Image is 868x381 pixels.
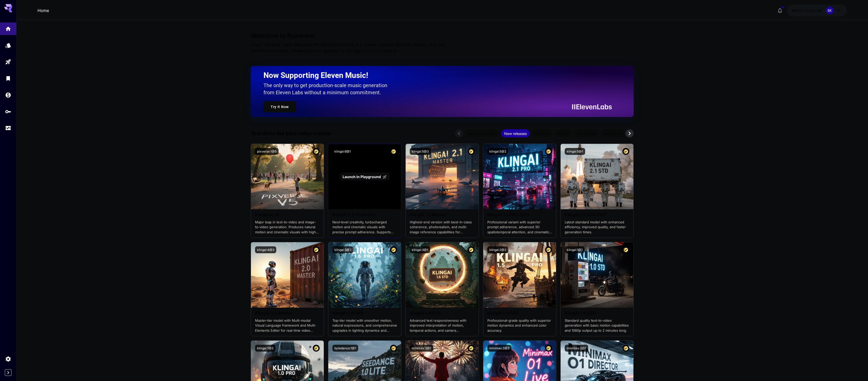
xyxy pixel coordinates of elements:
button: klingai:5@2 [487,148,508,155]
a: Launch in Playground [340,173,390,181]
p: Test drive the best video models [251,130,331,137]
span: MiniMax [532,131,552,136]
button: klingai:4@3 [255,246,276,253]
button: Certified Model – Vetted for best performance and includes a commercial license. [545,345,552,352]
h3: KlingAI 2.1 Master [410,212,474,217]
span: Launch in Playground [343,175,381,179]
button: Certified Model – Vetted for best performance and includes a commercial license. [468,246,475,253]
button: Expand sidebar [5,369,11,376]
div: Models [5,42,11,49]
button: Certified Model – Vetted for best performance and includes a commercial license. [622,246,629,253]
img: alt [251,242,324,308]
div: Settings [5,356,11,362]
div: SK [826,7,834,14]
button: pixverse:1@5 [255,148,279,155]
button: Certified Model – Vetted for best performance and includes a commercial license. [390,345,397,352]
img: alt [561,144,633,209]
h3: KlingAI 1.6 PRO [332,311,397,316]
h3: KlingAI 1.6 STD [410,311,474,316]
p: Next‑level creativity, turbocharged motion and cinematic visuals with precise prompt adherence. S... [332,220,397,235]
img: alt [483,242,556,308]
div: Usage [5,125,11,131]
p: The only way to get production-scale music generation from Eleven Labs without a minimum commitment. [263,82,391,96]
img: alt [561,242,633,308]
button: minimax:2@3 [487,345,511,352]
button: klingai:1@2 [255,345,275,352]
h3: PixVerse v5 [255,212,320,217]
button: minimax:2@1 [565,345,588,352]
button: Certified Model – Vetted for best performance and includes a commercial license. [545,148,552,155]
h3: KlingAI 2.5 Turbo Pro [332,212,397,217]
a: Try It Now [263,101,296,112]
img: alt [328,242,401,308]
span: New releases [501,131,530,136]
button: $11.71633SK [787,5,847,16]
p: Advanced text responsiveness with improved interpretation of motion, temporal actions, and camera... [410,318,474,333]
button: bytedance:1@1 [332,345,358,352]
button: Certified Model – Vetted for best performance and includes a commercial license. [313,148,320,155]
nav: breadcrumb [38,7,49,14]
button: Certified Model – Vetted for best performance and includes a commercial license. [468,148,475,155]
div: ByteDance [574,129,599,137]
button: klingai:5@3 [410,148,431,155]
span: Featured models [465,131,499,136]
button: klingai:5@1 [565,148,585,155]
button: Certified Model – Vetted for best performance and includes a commercial license. [468,345,475,352]
img: alt [406,144,478,209]
p: Standard quality text-to-video generation with basic motion capabilities and 1080p output up to 2... [565,318,629,333]
div: Google Veo [601,129,626,137]
h3: KlingAI 2.1 PRO (I2V) [487,212,552,217]
p: Master-tier model with Multi-modal Visual Language framework and Multi-Elements Editor for real-t... [255,318,320,333]
p: Professional-grade quality with superior motion dynamics and enhanced color accuracy. [487,318,552,333]
h2: Now Supporting Eleven Music! [263,71,608,80]
div: API Keys [5,108,11,115]
button: klingai:6@1 [332,148,353,155]
h3: KlingAI 1.5 PRO [487,311,552,316]
span: $11.72 [792,8,804,13]
div: New releases [501,129,530,137]
span: KlingAI [554,131,572,136]
img: alt [251,144,324,209]
div: KlingAI [554,129,572,137]
span: ByteDance [574,131,599,136]
button: klingai:3@2 [332,246,353,253]
h3: KlingAI 2.1 STD (I2V) [565,212,629,217]
button: Certified Model – Vetted for best performance and includes a commercial license. [313,345,320,352]
button: klingai:1@1 [565,246,585,253]
div: Playground [5,59,11,65]
div: MiniMax [532,129,552,137]
span: Check out your usage stats and API key performance at a glance. Explore featured models, dive int... [251,42,445,53]
button: minimax:3@1 [410,345,433,352]
a: Home [38,7,49,14]
div: Wallet [5,92,11,98]
button: Certified Model – Vetted for best performance and includes a commercial license. [622,148,629,155]
button: Certified Model – Vetted for best performance and includes a commercial license. [545,246,552,253]
button: Certified Model – Vetted for best performance and includes a commercial license. [313,246,320,253]
button: Certified Model – Vetted for best performance and includes a commercial license. [390,246,397,253]
p: Major leap in text-to-video and image-to-video generation. Produces natural motion and cinematic ... [255,220,320,235]
p: Professional variant with superior prompt adherence, advanced 3D spatiotemporal attention, and ci... [487,220,552,235]
button: Certified Model – Vetted for best performance and includes a commercial license. [622,345,629,352]
img: alt [483,144,556,209]
span: Google Veo [601,131,626,136]
div: Library [5,75,11,82]
p: Highest-end version with best-in-class coherence, photorealism, and multi-image reference capabil... [410,220,474,235]
div: Featured models [465,129,499,137]
img: alt [406,242,478,308]
span: credits left [804,8,822,13]
h3: KlingAI 2.0 Master [255,311,320,316]
h3: KlingAI 1.0 STD [565,311,629,316]
div: Home [5,25,11,31]
button: Certified Model – Vetted for best performance and includes a commercial license. [390,148,397,155]
button: klingai:3@1 [410,246,430,253]
h3: Welcome to Runware! [251,32,634,39]
div: $11.71633 [792,8,822,13]
p: Latest standard model with enhanced efficiency, improved quality, and faster generation times. [565,220,629,235]
p: Top-tier model with smoother motion, natural expressions, and comprehensive upgrades in lighting ... [332,318,397,333]
button: klingai:2@2 [487,246,508,253]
